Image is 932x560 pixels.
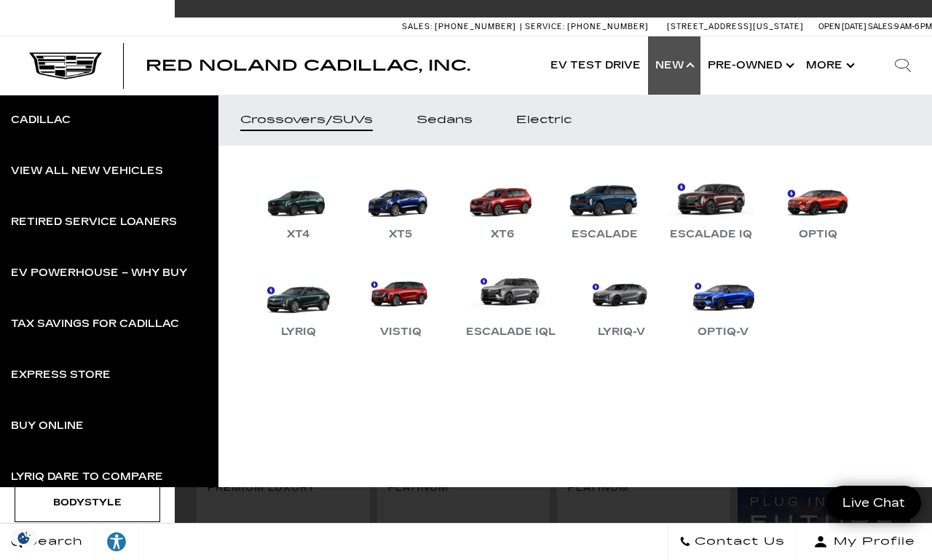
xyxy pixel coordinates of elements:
[459,323,563,341] div: Escalade IQL
[51,494,124,510] div: Bodystyle
[29,52,102,80] img: Cadillac Dark Logo with Cadillac White Text
[459,167,546,243] a: XT6
[667,22,804,31] a: [STREET_ADDRESS][US_STATE]
[416,115,473,125] div: Sedans
[668,524,797,560] a: Contact Us
[591,323,652,341] div: LYRIQ-V
[11,421,84,431] div: Buy Online
[240,115,373,125] div: Crossovers/SUVs
[520,23,652,31] a: Service: [PHONE_NUMBER]
[274,323,323,341] div: LYRIQ
[146,57,470,74] span: Red Noland Cadillac, Inc.
[894,22,932,31] span: 9 AM-6 PM
[868,22,894,31] span: Sales:
[663,167,759,243] a: Escalade IQ
[395,95,494,146] a: Sedans
[791,226,845,243] div: OPTIQ
[459,265,563,341] a: Escalade IQL
[874,36,932,95] div: Search
[648,36,700,95] a: New
[23,532,83,552] span: Search
[146,58,470,73] a: Red Noland Cadillac, Inc.
[11,319,179,329] div: Tax Savings for Cadillac
[373,323,429,341] div: VISTIQ
[255,265,342,341] a: LYRIQ
[15,483,160,522] div: BodystyleBodystyle
[11,268,187,278] div: EV Powerhouse – Why Buy
[799,36,859,95] button: More
[797,524,932,560] button: Open user profile menu
[95,524,139,560] a: Explore your accessibility options
[494,95,593,146] a: Electric
[11,370,111,380] div: Express Store
[564,226,645,243] div: Escalade
[826,486,921,520] a: Live Chat
[11,217,177,227] div: Retired Service Loaners
[255,167,342,243] a: XT4
[280,226,317,243] div: XT4
[516,115,572,125] div: Electric
[835,494,912,511] span: Live Chat
[11,166,163,176] div: View All New Vehicles
[577,265,665,341] a: LYRIQ-V
[567,22,649,31] span: [PHONE_NUMBER]
[679,265,767,341] a: OPTIQ-V
[828,532,915,552] span: My Profile
[7,530,41,545] img: Opt-Out Icon
[543,36,648,95] a: EV Test Drive
[218,95,395,146] a: Crossovers/SUVs
[11,472,163,482] div: LYRIQ Dare to Compare
[483,226,521,243] div: XT6
[700,36,799,95] a: Pre-Owned
[11,115,71,125] div: Cadillac
[402,23,520,31] a: Sales: [PHONE_NUMBER]
[435,22,516,31] span: [PHONE_NUMBER]
[357,167,444,243] a: XT5
[402,22,433,31] span: Sales:
[690,323,756,341] div: OPTIQ-V
[7,530,41,545] section: Click to Open Cookie Consent Modal
[382,226,419,243] div: XT5
[561,167,648,243] a: Escalade
[95,531,138,553] div: Explore your accessibility options
[774,167,861,243] a: OPTIQ
[525,22,565,31] span: Service:
[663,226,759,243] div: Escalade IQ
[357,265,444,341] a: VISTIQ
[691,532,785,552] span: Contact Us
[818,22,866,31] span: Open [DATE]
